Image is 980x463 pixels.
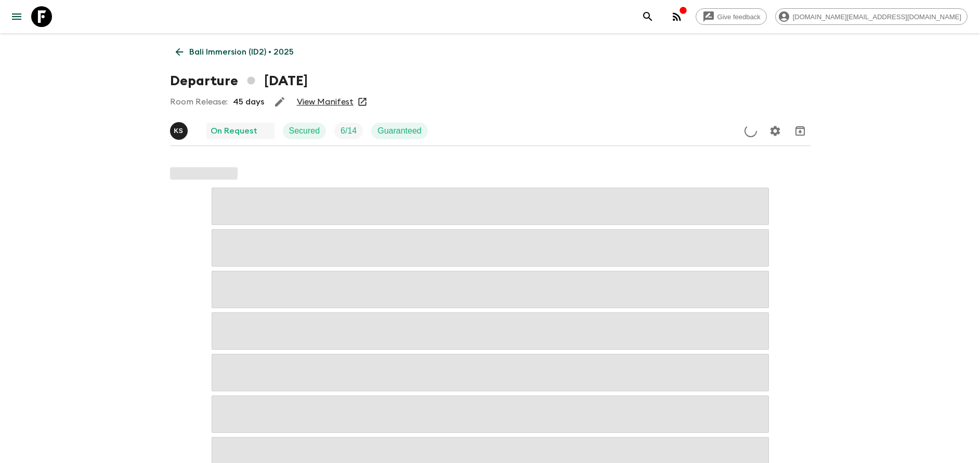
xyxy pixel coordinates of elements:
[297,97,354,107] a: View Manifest
[170,42,299,62] a: Bali Immersion (ID2) • 2025
[170,125,190,134] span: Ketut Sunarka
[740,121,761,141] button: Update Price, Early Bird Discount and Costs
[170,96,228,108] p: Room Release:
[170,71,308,91] h1: Departure [DATE]
[765,121,786,141] button: Settings
[696,8,767,25] a: Give feedback
[211,125,257,137] p: On Request
[775,8,968,25] div: [DOMAIN_NAME][EMAIL_ADDRESS][DOMAIN_NAME]
[637,6,658,27] button: search adventures
[6,6,27,27] button: menu
[170,122,190,140] button: KS
[189,46,294,58] p: Bali Immersion (ID2) • 2025
[289,125,320,137] p: Secured
[787,13,967,21] span: [DOMAIN_NAME][EMAIL_ADDRESS][DOMAIN_NAME]
[174,127,184,135] p: K S
[334,123,363,139] div: Trip Fill
[790,121,811,141] button: Archive (Completed, Cancelled or Unsynced Departures only)
[233,96,264,108] p: 45 days
[377,125,422,137] p: Guaranteed
[341,125,357,137] p: 6 / 14
[712,13,766,21] span: Give feedback
[283,123,326,139] div: Secured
